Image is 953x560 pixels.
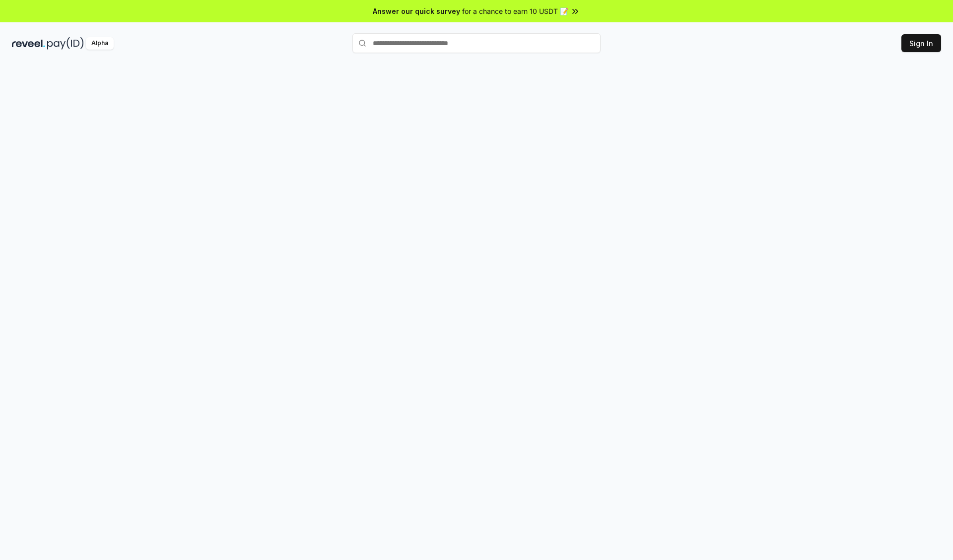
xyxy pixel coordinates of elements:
span: for a chance to earn 10 USDT 📝 [462,6,568,16]
img: pay_id [47,37,84,50]
div: Alpha [86,37,114,50]
button: Sign In [901,34,941,52]
img: reveel_dark [12,37,45,50]
span: Answer our quick survey [373,6,460,16]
